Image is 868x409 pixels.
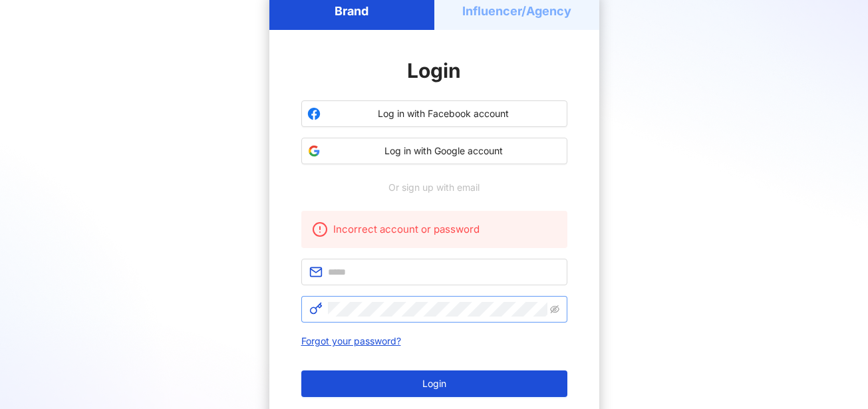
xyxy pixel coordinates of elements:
[335,3,368,19] h5: Brand
[326,144,561,158] span: Log in with Google account
[407,59,461,82] span: Login
[462,3,571,19] h5: Influencer/Agency
[333,221,557,237] div: Incorrect account or password
[301,370,567,397] button: Login
[301,335,401,346] a: Forgot your password?
[301,100,567,127] button: Log in with Facebook account
[379,180,489,195] span: Or sign up with email
[326,107,561,120] span: Log in with Facebook account
[550,305,559,314] span: eye-invisible
[301,138,567,164] button: Log in with Google account
[422,378,446,389] span: Login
